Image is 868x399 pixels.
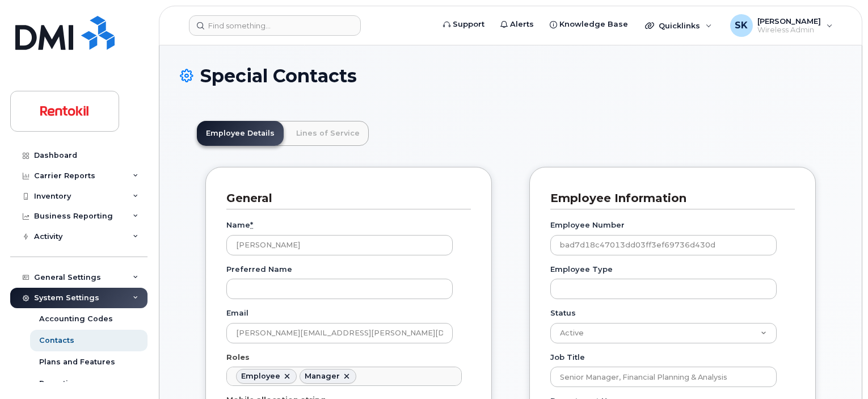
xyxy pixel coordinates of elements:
[305,372,340,381] div: Manager
[197,121,284,146] a: Employee Details
[250,220,253,229] abbr: required
[180,66,841,86] h1: Special Contacts
[287,121,369,146] a: Lines of Service
[550,264,613,275] label: Employee Type
[226,264,292,275] label: Preferred Name
[550,352,585,363] label: Job Title
[550,220,625,230] label: Employee Number
[550,191,786,206] h3: Employee Information
[226,308,248,318] label: Email
[226,220,253,230] label: Name
[226,191,462,206] h3: General
[550,308,576,318] label: Status
[241,372,280,381] div: Employee
[226,352,250,363] label: Roles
